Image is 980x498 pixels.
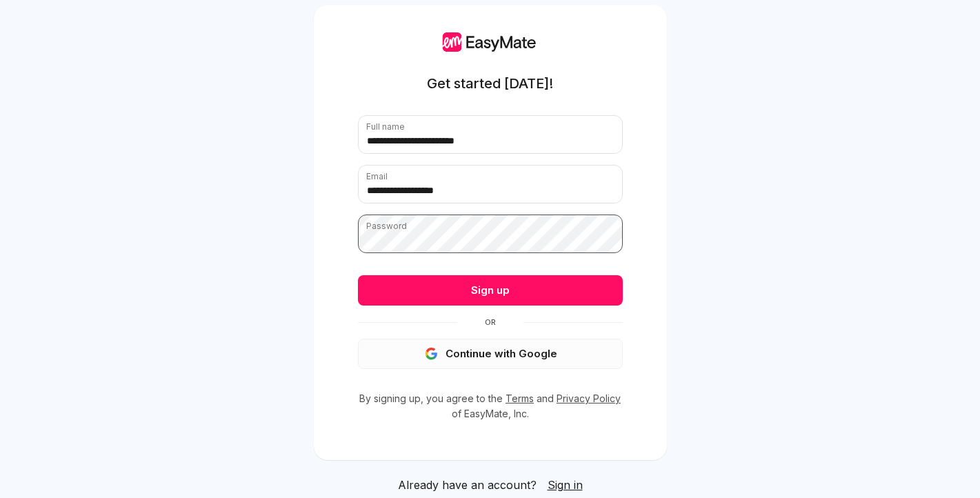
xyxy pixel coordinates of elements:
p: By signing up, you agree to the and of EasyMate, Inc. [358,391,623,421]
button: Sign up [358,275,623,306]
span: Sign in [548,478,583,492]
button: Continue with Google [358,339,623,369]
span: Or [457,317,523,328]
h1: Get started [DATE]! [427,74,553,93]
a: Terms [506,392,534,404]
span: Already have an account? [398,477,537,493]
a: Sign in [548,477,583,493]
a: Privacy Policy [557,392,621,404]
